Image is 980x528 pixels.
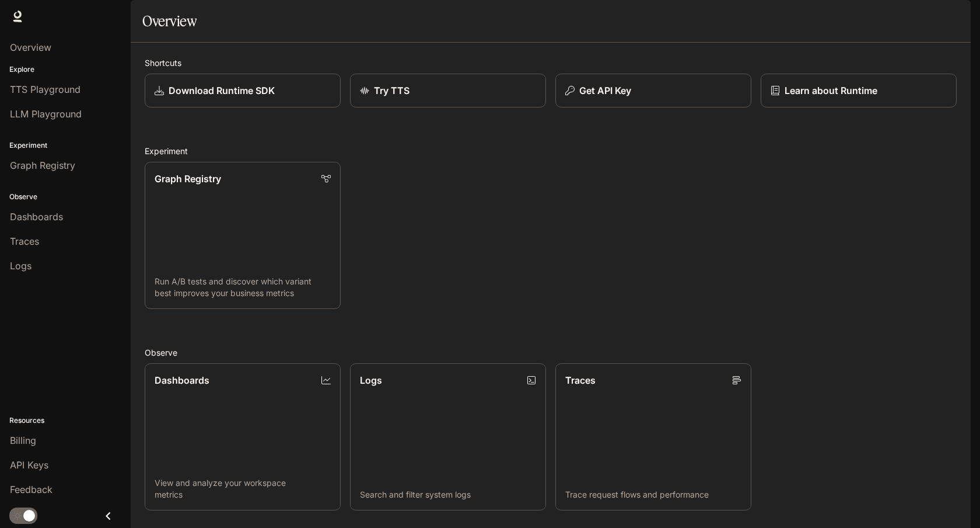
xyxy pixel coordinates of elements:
[145,74,341,107] a: Download Runtime SDK
[169,84,275,98] p: Download Runtime SDK
[145,346,957,359] h2: Observe
[145,162,341,309] a: Graph RegistryRun A/B tests and discover which variant best improves your business metrics
[555,363,751,510] a: TracesTrace request flows and performance
[350,363,546,510] a: LogsSearch and filter system logs
[360,373,382,387] p: Logs
[142,9,197,33] h1: Overview
[761,74,957,107] a: Learn about Runtime
[155,373,209,387] p: Dashboards
[145,57,957,69] h2: Shortcuts
[579,84,631,98] p: Get API Key
[565,489,741,501] p: Trace request flows and performance
[374,84,409,98] p: Try TTS
[350,74,546,107] a: Try TTS
[145,363,341,510] a: DashboardsView and analyze your workspace metrics
[155,172,221,186] p: Graph Registry
[565,373,596,387] p: Traces
[155,276,331,299] p: Run A/B tests and discover which variant best improves your business metrics
[360,489,536,501] p: Search and filter system logs
[785,84,877,98] p: Learn about Runtime
[555,74,751,107] button: Get API Key
[145,145,957,157] h2: Experiment
[155,477,331,501] p: View and analyze your workspace metrics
